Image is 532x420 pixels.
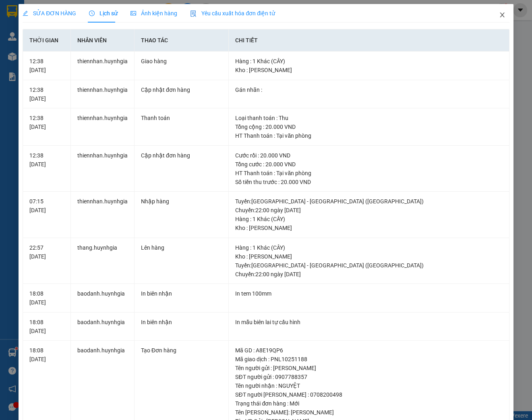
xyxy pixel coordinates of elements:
[135,29,229,52] th: Thao tác
[29,318,64,335] div: 18:08 [DATE]
[71,192,135,238] td: thiennhan.huynhgia
[89,10,95,16] span: clock-circle
[89,10,118,17] span: Lịch sử
[229,29,509,52] th: Chi tiết
[235,131,502,140] div: HT Thanh toán : Tại văn phòng
[235,151,502,160] div: Cước rồi : 20.000 VND
[235,66,502,74] div: Kho : [PERSON_NAME]
[141,57,222,66] div: Giao hàng
[235,178,502,186] div: Số tiền thu trước : 20.000 VND
[130,10,177,17] span: Ảnh kiện hàng
[29,346,64,364] div: 18:08 [DATE]
[235,289,502,298] div: In tem 100mm
[235,223,502,232] div: Kho : [PERSON_NAME]
[235,160,502,169] div: Tổng cước : 20.000 VND
[71,29,135,52] th: Nhân viên
[71,238,135,284] td: thang.huynhgia
[29,114,64,131] div: 12:38 [DATE]
[130,10,136,16] span: picture
[29,197,64,215] div: 07:15 [DATE]
[71,312,135,341] td: baodanh.huynhgia
[235,114,502,122] div: Loại thanh toán : Thu
[499,12,505,18] span: close
[235,390,502,399] div: SĐT người [PERSON_NAME] : 0708200498
[23,10,76,17] span: SỬA ĐƠN HÀNG
[71,284,135,312] td: baodanh.huynhgia
[190,10,275,17] span: Yêu cầu xuất hóa đơn điện tử
[29,289,64,307] div: 18:08 [DATE]
[235,372,502,381] div: SĐT người gửi : 0907788357
[71,146,135,192] td: thiennhan.huynhgia
[141,85,222,94] div: Cập nhật đơn hàng
[235,197,502,215] div: Tuyến : [GEOGRAPHIC_DATA] - [GEOGRAPHIC_DATA] ([GEOGRAPHIC_DATA]) Chuyến: 22:00 ngày [DATE]
[29,243,64,261] div: 22:57 [DATE]
[141,114,222,122] div: Thanh toán
[235,261,502,279] div: Tuyến : [GEOGRAPHIC_DATA] - [GEOGRAPHIC_DATA] ([GEOGRAPHIC_DATA]) Chuyến: 22:00 ngày [DATE]
[71,80,135,109] td: thiennhan.huynhgia
[235,399,502,408] div: Trạng thái đơn hàng : Mới
[235,122,502,131] div: Tổng cộng : 20.000 VND
[141,346,222,355] div: Tạo Đơn hàng
[141,197,222,206] div: Nhập hàng
[235,85,502,94] div: Gán nhãn :
[29,85,64,103] div: 12:38 [DATE]
[235,355,502,364] div: Mã giao dịch : PNL10251188
[235,364,502,372] div: Tên người gửi : [PERSON_NAME]
[235,252,502,261] div: Kho : [PERSON_NAME]
[235,346,502,355] div: Mã GD : A8E19QP6
[141,243,222,252] div: Lên hàng
[235,169,502,178] div: HT Thanh toán : Tại văn phòng
[235,57,502,66] div: Hàng : 1 Khác (CÂY)
[190,10,197,17] img: icon
[23,29,71,52] th: Thời gian
[141,289,222,298] div: In biên nhận
[29,57,64,74] div: 12:38 [DATE]
[235,215,502,223] div: Hàng : 1 Khác (CÂY)
[23,10,28,16] span: edit
[235,243,502,252] div: Hàng : 1 Khác (CÂY)
[235,381,502,390] div: Tên người nhận : NGUYỆT
[235,318,502,327] div: In mẫu biên lai tự cấu hình
[235,408,502,417] div: Tên [PERSON_NAME]: [PERSON_NAME]
[141,151,222,160] div: Cập nhật đơn hàng
[491,4,513,27] button: Close
[71,52,135,80] td: thiennhan.huynhgia
[29,151,64,169] div: 12:38 [DATE]
[71,108,135,146] td: thiennhan.huynhgia
[141,318,222,327] div: In biên nhận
